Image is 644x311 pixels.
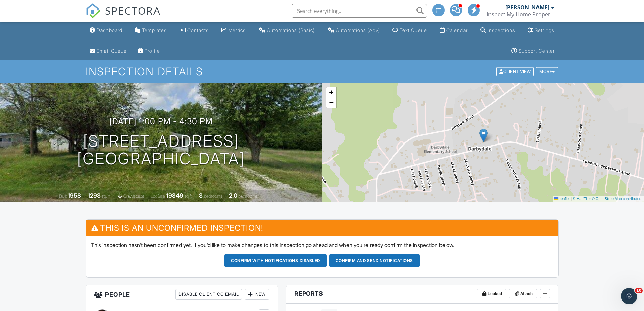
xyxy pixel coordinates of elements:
[554,197,570,201] a: Leaflet
[621,288,637,304] iframe: Intercom live chat
[132,24,169,37] a: Templates
[329,88,333,96] span: +
[123,194,144,199] span: crawlspace
[151,194,165,199] span: Lot Size
[535,27,554,33] div: Settings
[68,192,81,199] div: 1958
[329,98,333,107] span: −
[446,27,468,33] div: Calendar
[166,192,183,199] div: 19849
[87,45,129,58] a: Email Queue
[184,194,193,199] span: sq.ft.
[487,11,554,18] div: Inspect My Home Property Inspections
[91,241,553,249] p: This inspection hasn't been confirmed yet. If you'd like to make changes to this inspection go ah...
[325,24,383,37] a: Automations (Advanced)
[496,67,534,76] div: Client View
[505,4,549,11] div: [PERSON_NAME]
[573,197,591,201] a: © MapTiler
[536,67,558,76] div: More
[86,285,278,304] h3: People
[187,27,209,33] div: Contacts
[487,27,515,33] div: Inspections
[87,24,125,37] a: Dashboard
[228,27,246,33] div: Metrics
[437,24,470,37] a: Calendar
[496,69,535,74] a: Client View
[142,27,167,33] div: Templates
[329,254,420,267] button: Confirm and send notifications
[177,24,211,37] a: Contacts
[59,194,67,199] span: Built
[86,3,100,18] img: The Best Home Inspection Software - Spectora
[256,24,317,37] a: Automations (Basic)
[390,24,430,37] a: Text Queue
[400,27,427,33] div: Text Queue
[224,254,327,267] button: Confirm with notifications disabled
[77,132,245,168] h1: [STREET_ADDRESS] [GEOGRAPHIC_DATA]
[245,289,269,300] div: New
[86,66,559,77] h1: Inspection Details
[229,192,237,199] div: 2.0
[238,194,258,199] span: bathrooms
[97,48,127,54] div: Email Queue
[326,87,336,97] a: Zoom in
[204,194,222,199] span: bedrooms
[479,129,488,142] img: Marker
[292,4,427,18] input: Search everything...
[199,192,203,199] div: 3
[145,48,160,54] div: Profile
[135,45,163,58] a: Company Profile
[97,27,122,33] div: Dashboard
[592,197,642,201] a: © OpenStreetMap contributors
[105,3,161,18] span: SPECTORA
[509,45,557,58] a: Support Center
[336,27,380,33] div: Automations (Adv)
[267,27,315,33] div: Automations (Basic)
[109,117,213,126] h3: [DATE] 1:00 pm - 4:30 pm
[326,97,336,108] a: Zoom out
[478,24,518,37] a: Inspections
[88,192,101,199] div: 1293
[86,9,161,23] a: SPECTORA
[571,197,572,201] span: |
[218,24,248,37] a: Metrics
[175,289,242,300] div: Disable Client CC Email
[102,194,111,199] span: sq. ft.
[519,48,555,54] div: Support Center
[86,220,558,236] h3: This is an Unconfirmed Inspection!
[635,288,643,293] span: 10
[525,24,557,37] a: Settings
